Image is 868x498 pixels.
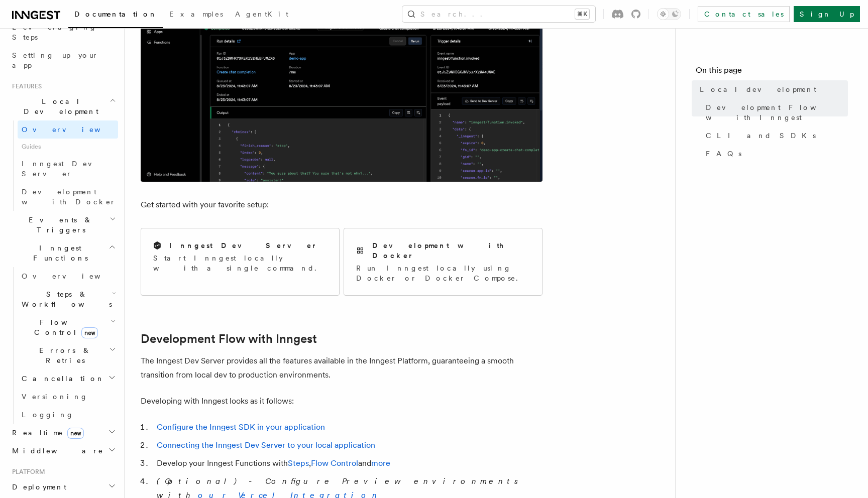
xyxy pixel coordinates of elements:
[8,96,110,116] span: Local Development
[141,332,317,346] a: Development Flow with Inngest
[371,458,390,468] a: more
[68,3,163,28] a: Documentation
[402,6,595,22] button: Search...⌘K
[18,139,118,155] span: Guides
[22,126,125,134] span: Overview
[163,3,229,27] a: Examples
[706,102,848,122] span: Development Flow with Inngest
[8,442,118,460] button: Middleware
[794,6,860,22] a: Sign Up
[8,478,118,496] button: Deployment
[18,317,111,337] span: Flow Control
[141,228,340,296] a: Inngest Dev ServerStart Inngest locally with a single command.
[22,393,88,401] span: Versioning
[696,64,848,80] h4: On this page
[22,160,107,178] span: Inngest Dev Server
[157,422,325,432] a: Configure the Inngest SDK in your application
[8,468,45,476] span: Platform
[575,9,589,19] kbd: ⌘K
[22,188,116,206] span: Development with Docker
[702,98,848,127] a: Development Flow with Inngest
[700,84,816,94] span: Local development
[8,82,42,90] span: Features
[169,240,317,251] h2: Inngest Dev Server
[12,51,98,69] span: Setting up your app
[18,183,118,211] a: Development with Docker
[157,440,375,450] a: Connecting the Inngest Dev Server to your local application
[8,243,108,263] span: Inngest Functions
[8,120,118,211] div: Local Development
[22,272,125,280] span: Overview
[8,18,118,46] a: Leveraging Steps
[8,428,84,438] span: Realtime
[657,8,681,20] button: Toggle dark mode
[18,341,118,369] button: Errors & Retries
[22,411,74,419] span: Logging
[154,456,542,470] li: Develop your Inngest Functions with , and
[8,46,118,74] a: Setting up your app
[18,388,118,406] a: Versioning
[229,3,294,27] a: AgentKit
[18,374,104,384] span: Cancellation
[8,215,110,235] span: Events & Triggers
[8,267,118,424] div: Inngest Functions
[18,406,118,424] a: Logging
[8,482,66,492] span: Deployment
[153,253,327,273] p: Start Inngest locally with a single command.
[18,313,118,341] button: Flow Controlnew
[74,10,157,18] span: Documentation
[18,155,118,183] a: Inngest Dev Server
[8,239,118,267] button: Inngest Functions
[706,149,741,159] span: FAQs
[18,289,112,309] span: Steps & Workflows
[696,80,848,98] a: Local development
[8,92,118,120] button: Local Development
[702,145,848,163] a: FAQs
[18,345,109,365] span: Errors & Retries
[18,120,118,139] a: Overview
[311,458,358,468] a: Flow Control
[141,354,542,382] p: The Inngest Dev Server provides all the features available in the Inngest Platform, guaranteeing ...
[81,327,98,338] span: new
[18,369,118,388] button: Cancellation
[702,127,848,145] a: CLI and SDKs
[356,263,530,283] p: Run Inngest locally using Docker or Docker Compose.
[8,211,118,239] button: Events & Triggers
[18,285,118,313] button: Steps & Workflows
[698,6,790,22] a: Contact sales
[141,394,542,408] p: Developing with Inngest looks as it follows:
[288,458,309,468] a: Steps
[8,446,103,456] span: Middleware
[372,240,530,261] h2: Development with Docker
[18,267,118,285] a: Overview
[344,228,542,296] a: Development with DockerRun Inngest locally using Docker or Docker Compose.
[141,198,542,212] p: Get started with your favorite setup:
[706,131,816,141] span: CLI and SDKs
[235,10,288,18] span: AgentKit
[169,10,223,18] span: Examples
[67,428,84,439] span: new
[8,424,118,442] button: Realtimenew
